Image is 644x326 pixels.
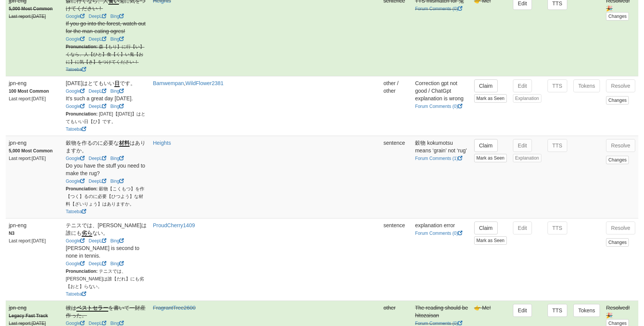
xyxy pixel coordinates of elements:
button: Mark as Seen [474,94,507,103]
a: DeepL [89,238,106,244]
a: DeepL [89,179,106,184]
div: Resolved! 🎉 [606,304,635,319]
a: Forum Comments (1) [415,156,462,161]
button: Mark as Seen [474,236,507,245]
button: Explanation [513,154,541,162]
a: DeepL [89,156,106,161]
span: テニスでは、[PERSON_NAME]は誰にも ない。 [66,222,147,237]
a: ProudCherry1409 [153,222,195,228]
button: Edit [513,139,532,152]
u: 材料 [119,140,130,147]
button: Explanation [513,94,541,103]
a: Google [66,321,85,326]
td: Correction gpt not good / ChatGpt explanation is wrong [412,76,471,136]
u: 日 [114,80,120,87]
button: Claim [474,79,498,92]
a: FragrantTree2600 [153,305,195,311]
td: other / other [380,76,412,136]
strong: 5,000 Most Common [9,6,53,11]
a: DeepL [89,14,106,19]
small: Last report: [DATE] [9,238,46,244]
a: Google [66,36,85,42]
a: DeepL [89,104,106,109]
button: TTS [547,79,567,92]
a: DeepL [89,89,106,94]
button: Edit [513,304,532,317]
button: TTS [547,222,567,234]
a: Google [66,261,85,266]
button: Changes [606,156,629,164]
u: 劣ら [82,230,92,237]
a: Bing [110,14,124,19]
button: Claim [474,139,498,152]
a: Bing [110,36,124,42]
a: Forum Comments (0) [415,321,462,326]
span: [DATE]はとてもいい です。 [66,80,136,87]
div: 👉 Me! [474,304,507,312]
small: 森【もり】に行【い】くなら、人【ひと】食【く】い鬼【おに】に気【き】をつけてください！ [66,44,144,65]
a: Bing [110,321,124,326]
a: Forum Comments (0) [415,6,462,11]
u: ベストセラー [76,305,108,312]
div: If you go into the forest, watch out for the man-eating ogres! [66,20,147,35]
strong: 5,000 Most Common [9,148,53,154]
span: 穀物を作るのに必要な はありますか。 [66,140,146,154]
strong: Pronunciation: [66,111,98,117]
small: 穀物【こくもつ】を作【つく】るのに必要【ひつよう】な材料【ざいりょう】はありますか。 [66,186,144,207]
td: sentence [380,218,412,301]
strong: Pronunciation: [66,44,98,49]
a: Bing [110,156,124,161]
div: jpn-eng [9,139,60,147]
a: Bing [110,104,124,109]
a: Tatoeba [66,127,86,132]
a: Bamwempan [153,80,184,86]
a: DeepL [89,321,106,326]
a: WildFlower2381 [185,80,223,86]
a: Forum Comments (0) [415,104,462,109]
strong: Pronunciation: [66,186,98,191]
a: Bing [110,179,124,184]
a: Google [66,89,85,94]
div: It's such a great day [DATE]. [66,95,147,102]
a: Google [66,156,85,161]
td: explanation error [412,218,471,301]
button: Changes [606,96,629,104]
div: Do you have the stuff you need to make the rug? [66,162,147,177]
strong: Pronunciation: [66,269,98,274]
small: テニスでは、[PERSON_NAME]は誰【だれ】にも劣【おと】らない。 [66,269,144,289]
a: Bing [110,89,124,94]
td: 穀物 kokumotsu means ‘grain’ not ‘rug’ [412,136,471,218]
button: Resolve [606,79,635,92]
span: 彼は を書いて一財産作った。 [66,305,146,318]
small: Last report: [DATE] [9,14,46,19]
strong: N3 [9,231,14,236]
div: jpn-eng [9,304,60,312]
small: [DATE]【[DATE]】はとてもいい日【ひ】です。 [66,111,146,124]
button: Tokens [573,304,600,317]
small: Last report: [DATE] [9,96,46,101]
a: Tatoeba [66,67,86,72]
a: Heights [153,140,171,146]
button: Edit [513,79,532,92]
button: Edit [513,222,532,234]
button: Resolve [606,139,635,152]
button: Changes [606,12,629,21]
button: Mark as Seen [474,154,507,162]
button: Tokens [573,79,600,92]
small: Last report: [DATE] [9,156,46,161]
a: Bing [110,261,124,266]
a: Google [66,14,85,19]
td: , [150,76,380,136]
a: DeepL [89,261,106,266]
button: Resolve [606,222,635,234]
a: Forum Comments (0) [415,231,462,236]
small: Last report: [DATE] [9,321,46,326]
button: TTS [547,139,567,152]
div: jpn-eng [9,79,60,87]
a: Google [66,179,85,184]
a: Bing [110,238,124,244]
strong: 100 Most Common [9,89,49,94]
div: jpn-eng [9,222,60,229]
div: [PERSON_NAME] is second to none in tennis. [66,244,147,260]
button: Claim [474,222,498,234]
